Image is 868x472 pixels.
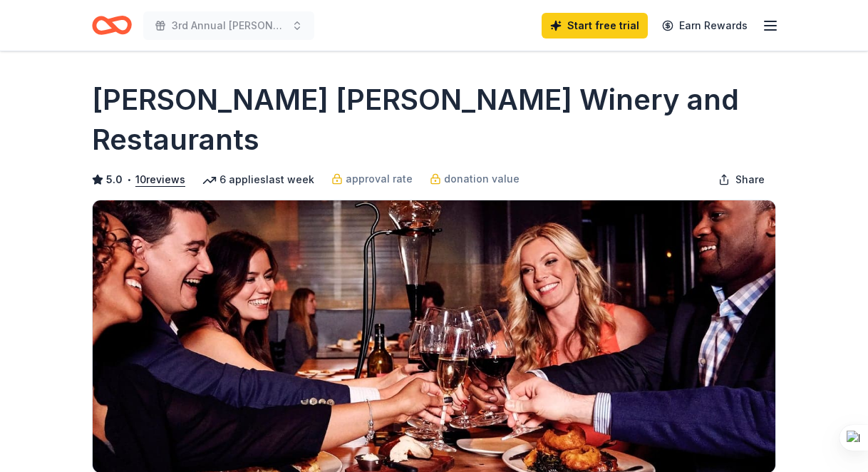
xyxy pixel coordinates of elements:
a: Earn Rewards [653,13,756,39]
h1: [PERSON_NAME] [PERSON_NAME] Winery and Restaurants [92,80,776,160]
button: 3rd Annual [PERSON_NAME] Foundation Community Building Classic [143,11,314,40]
button: Share [707,165,776,194]
span: approval rate [346,170,413,188]
span: 5.0 [106,171,123,188]
span: Share [735,171,765,188]
div: 6 applies last week [202,171,314,188]
a: Home [92,9,132,42]
span: 3rd Annual [PERSON_NAME] Foundation Community Building Classic [172,17,286,34]
a: donation value [430,170,520,188]
button: 10reviews [135,171,185,188]
span: donation value [444,170,520,188]
a: Start free trial [542,13,648,39]
span: • [127,174,132,185]
a: approval rate [331,170,413,188]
